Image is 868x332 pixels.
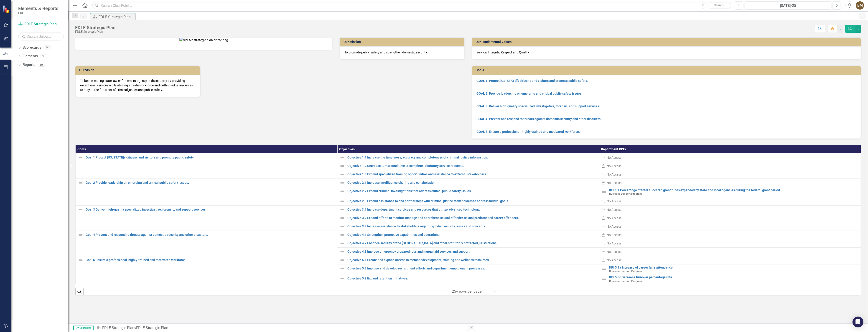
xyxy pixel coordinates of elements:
a: Objective 3.2 Expand efforts to monitor, manage and apprehend sexual offender, sexual predator an... [347,216,597,220]
div: No Access [607,241,621,246]
a: KPI 1.1 Percentage of total allocated grant funds expended by state and local agencies during the... [609,189,858,192]
img: Not Defined [340,207,345,212]
a: Objective 4.3 Improve emergency preparedness and mutual aid services and support. [347,250,597,253]
div: » [96,325,465,331]
div: No Access [607,155,621,160]
a: Objective 4.1 Strengthen protective capabilities and operations. [347,233,597,236]
td: Double-Click to Edit Right Click for Context Menu [337,247,599,256]
small: FDLE [18,11,58,15]
h3: Our Vision [79,68,198,72]
img: Not Defined [340,249,345,254]
p: To promote public safety and strengthen domestic security. [344,50,460,55]
img: Not Defined [340,163,345,169]
span: Elements & Reports [18,6,58,11]
img: Not Defined [78,257,83,263]
div: Open Intercom Messenger [853,317,863,327]
a: Scorecards [23,45,41,50]
div: No Access [607,224,621,229]
img: Not Defined [78,207,83,212]
div: No Access [607,164,621,168]
span: Business Support Program [609,269,642,273]
div: FDLE Strategic Plan [136,326,168,330]
div: No Access [607,199,621,204]
img: Not Defined [340,232,345,238]
img: Not Defined [340,199,345,204]
td: Double-Click to Edit Right Click for Context Menu [76,231,337,256]
a: Objective 3.1 Increase department services and resources that utilize advanced technology. [347,208,597,211]
input: Search Below... [18,33,64,40]
img: Not Defined [78,155,83,160]
img: Not Defined [601,267,607,272]
a: Goal 5 Ensure a professional, highly-trained and motivated workforce. [86,258,335,262]
td: Double-Click to Edit Right Click for Context Menu [337,231,599,239]
td: Double-Click to Edit Right Click for Context Menu [76,256,337,284]
a: FDLE Strategic Plan [102,326,134,330]
td: Double-Click to Edit Right Click for Context Menu [337,256,599,264]
span: Business Support Program [609,279,642,283]
img: Not Defined [340,257,345,263]
img: Not Defined [340,180,345,186]
div: [DATE]-25 [746,3,830,8]
div: FDLE Strategic Plan [99,14,134,20]
a: Objective 2.3 Expand assistance to and partnerships with criminal justice stakeholders to address... [347,199,597,203]
a: FDLE Strategic Plan [18,22,64,27]
img: Not Defined [340,276,345,281]
img: Not Defined [340,224,345,229]
td: Double-Click to Edit Right Click for Context Menu [76,205,337,231]
a: Reports [23,62,35,68]
a: Objective 5.2 Improve and develop recruitment efforts and department employment processes. [347,267,597,270]
img: SPEAR strategic plan art v2.png [179,38,228,42]
td: Double-Click to Edit Right Click for Context Menu [337,214,599,222]
td: Double-Click to Edit Right Click for Context Menu [337,170,599,179]
div: No Access [607,249,621,254]
div: 10 [38,63,45,67]
a: Goal 3 Deliver high-quality specialized investigative, forensic, and support services. [86,208,335,211]
div: No Access [607,207,621,212]
td: Double-Click to Edit Right Click for Context Menu [337,187,599,197]
div: No Access [607,258,621,262]
h3: Goals [476,68,859,72]
h3: Our Mission [344,40,462,44]
img: Not Defined [340,172,345,177]
span: By Scorecard [73,326,94,330]
a: Elements [23,54,38,59]
img: Not Defined [78,180,83,186]
a: Objective 2.1 Increase intelligence sharing and collaboration. [347,181,597,184]
button: BM [856,1,864,10]
a: GOAL 3. Deliver high-quality specialized investigative, forensic, and support services. [477,104,600,108]
input: Search ClearPoint... [92,2,731,10]
a: Objective 5.3 Expand retention initiatives. [347,277,597,280]
a: Objective 1.1 Increase the timeliness, accuracy and completeness of criminal justice information. [347,156,597,159]
button: Search [708,2,730,9]
td: Double-Click to Edit Right Click for Context Menu [76,179,337,205]
div: 14 [43,46,51,50]
p: Service, Integrity, Respect and Quality [477,50,856,55]
img: Not Defined [340,241,345,246]
td: Double-Click to Edit Right Click for Context Menu [337,239,599,247]
a: Goal 4 Prevent and respond to threats against domestic security and other disasters. [86,233,335,236]
a: KPI 5.1a Increase of career fairs attendance. [609,266,858,269]
p: To be the leading state law enforcement agency in the country by providing exceptional services w... [80,78,195,92]
td: Double-Click to Edit Right Click for Context Menu [337,179,599,187]
div: No Access [607,216,621,220]
div: No Access [607,233,621,237]
a: Objective 1.2 Decrease turnaround time to complete laboratory service requests. [347,164,597,168]
td: Double-Click to Edit Right Click for Context Menu [337,264,599,274]
td: Double-Click to Edit Right Click for Context Menu [337,222,599,231]
img: Not Defined [78,232,83,238]
img: Not Defined [340,155,345,160]
td: Double-Click to Edit Right Click for Context Menu [337,274,599,284]
a: Objective 2.2 Expand criminal investigations that address critical public safety issues. [347,189,597,193]
td: Double-Click to Edit Right Click for Context Menu [599,274,861,284]
a: GOAL 2. Provide leadership on emerging and critical public safety issues. [477,92,583,95]
img: Not Defined [340,266,345,271]
td: Double-Click to Edit Right Click for Context Menu [599,187,861,197]
a: Objective 4.2 Enhance security of the [GEOGRAPHIC_DATA] and other statutorily protected jurisdict... [347,241,597,245]
img: Not Defined [601,189,607,195]
td: Double-Click to Edit Right Click for Context Menu [76,153,337,179]
td: Double-Click to Edit Right Click for Context Menu [337,153,599,162]
a: KPI 5.3c Decrease turnover percentage rate. [609,276,858,279]
a: GOAL 5. Ensure a professional, highly-trained and motivated workforce. [477,130,580,133]
div: No Access [607,172,621,177]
